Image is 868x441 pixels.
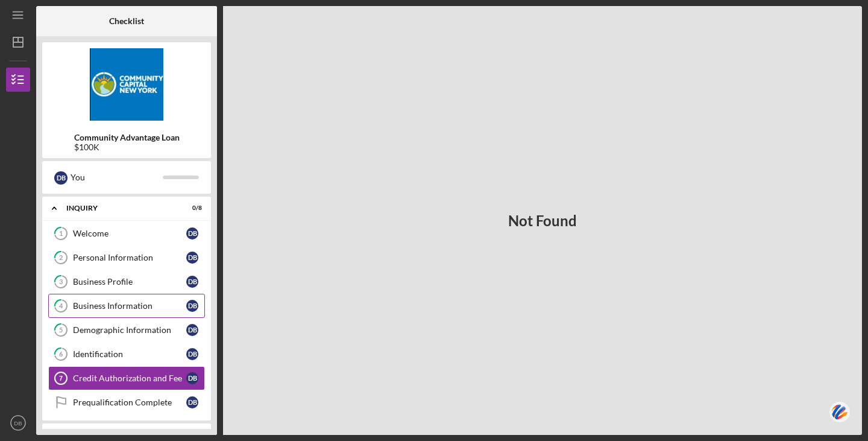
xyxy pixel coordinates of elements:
[186,348,198,360] div: D B
[42,48,211,121] img: Product logo
[73,277,186,287] div: Business Profile
[73,301,186,311] div: Business Information
[73,325,186,335] div: Demographic Information
[186,252,198,264] div: D B
[508,212,577,229] h3: Not Found
[48,390,205,414] a: Prequalification CompleteDB
[73,349,186,359] div: Identification
[59,351,63,358] tspan: 6
[180,205,202,212] div: 0 / 8
[186,300,198,312] div: D B
[48,366,205,390] a: 7Credit Authorization and FeeDB
[66,205,172,212] div: Inquiry
[48,294,205,318] a: 4Business InformationDB
[59,375,63,382] tspan: 7
[73,398,186,407] div: Prequalification Complete
[59,254,63,262] tspan: 2
[59,230,63,238] tspan: 1
[71,167,163,188] div: You
[48,318,205,342] a: 5Demographic InformationDB
[73,253,186,262] div: Personal Information
[59,326,63,334] tspan: 5
[54,171,68,185] div: D B
[6,411,30,435] button: DB
[48,270,205,294] a: 3Business ProfileDB
[829,401,850,423] img: svg+xml;base64,PHN2ZyB3aWR0aD0iNDQiIGhlaWdodD0iNDQiIHZpZXdCb3g9IjAgMCA0NCA0NCIgZmlsbD0ibm9uZSIgeG...
[74,133,180,142] b: Community Advantage Loan
[59,278,63,286] tspan: 3
[74,142,180,152] div: $100K
[73,373,186,383] div: Credit Authorization and Fee
[73,229,186,238] div: Welcome
[109,16,144,26] b: Checklist
[59,302,63,310] tspan: 4
[186,396,198,408] div: D B
[186,227,198,240] div: D B
[48,342,205,366] a: 6IdentificationDB
[186,372,198,384] div: D B
[186,324,198,336] div: D B
[14,420,22,427] text: DB
[186,276,198,288] div: D B
[48,246,205,270] a: 2Personal InformationDB
[48,221,205,246] a: 1WelcomeDB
